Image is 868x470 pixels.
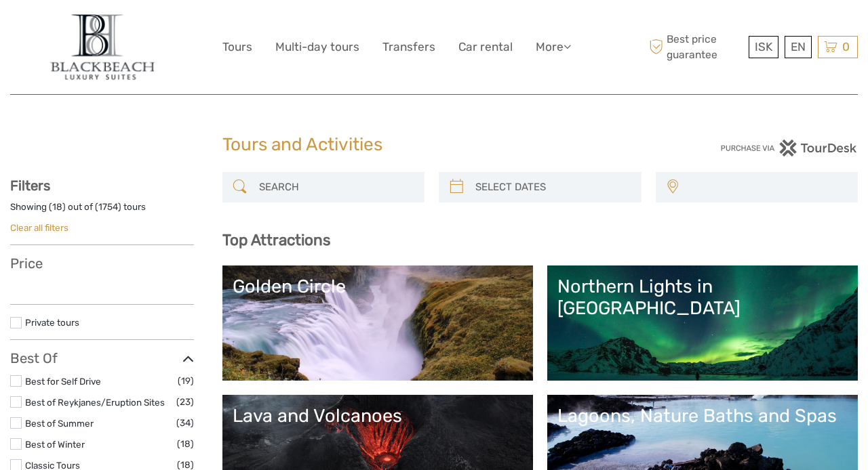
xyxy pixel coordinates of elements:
[557,405,848,427] div: Lagoons, Nature Baths and Spas
[470,175,635,199] input: SELECT DATES
[177,436,194,452] span: (18)
[755,40,772,54] span: ISK
[10,350,194,366] h3: Best Of
[25,397,165,408] a: Best of Reykjanes/Eruption Sites
[646,32,746,62] span: Best price guarantee
[10,222,68,233] a: Clear all filters
[275,37,359,57] a: Multi-day tours
[10,177,50,194] strong: Filters
[785,36,812,58] div: EN
[43,10,161,84] img: 821-d0172702-669c-46bc-8e7c-1716aae4eeb1_logo_big.jpg
[176,415,194,431] span: (34)
[176,394,194,410] span: (23)
[233,405,523,427] div: Lava and Volcanoes
[233,276,523,370] a: Golden Circle
[10,255,194,272] h3: Price
[25,418,94,429] a: Best of Summer
[557,276,848,370] a: Northern Lights in [GEOGRAPHIC_DATA]
[25,317,79,328] a: Private tours
[254,175,418,199] input: SEARCH
[382,37,435,57] a: Transfers
[222,134,646,156] h1: Tours and Activities
[25,376,101,387] a: Best for Self Drive
[98,200,118,213] label: 1754
[840,40,852,54] span: 0
[10,200,194,221] div: Showing ( ) out of ( ) tours
[222,231,330,249] b: Top Attractions
[233,276,523,297] div: Golden Circle
[25,439,85,450] a: Best of Winter
[557,276,848,320] div: Northern Lights in [GEOGRAPHIC_DATA]
[536,37,571,57] a: More
[720,140,858,156] img: PurchaseViaTourDesk.png
[458,37,513,57] a: Car rental
[222,37,252,57] a: Tours
[178,373,194,389] span: (19)
[52,200,62,213] label: 18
